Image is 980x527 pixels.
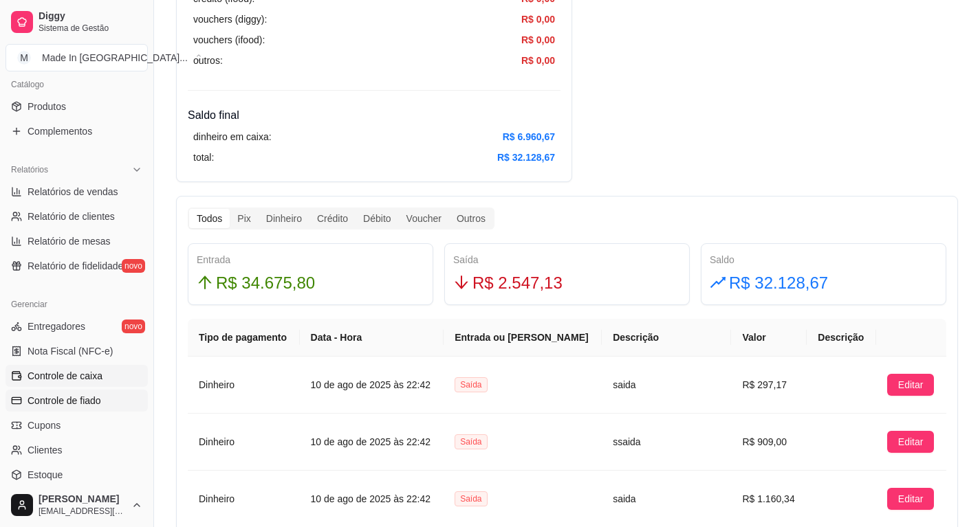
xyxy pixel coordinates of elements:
a: Relatório de mesas [6,230,148,252]
span: rise [710,274,726,291]
span: Complementos [28,124,92,138]
span: arrow-down [453,274,470,291]
img: diggy [818,482,852,516]
a: Entregadoresnovo [6,315,148,337]
div: Débito [356,209,398,228]
div: Pix [230,209,258,228]
span: Editar [898,377,924,392]
a: Controle de caixa [6,365,148,387]
article: 10 de ago de 2025 às 22:42 [311,434,433,449]
img: diggy [818,425,852,459]
span: Saída [455,434,487,449]
div: Voucher [399,209,449,228]
span: Relatório de fidelidade [28,259,123,273]
div: Made In [GEOGRAPHIC_DATA] ... [42,51,188,65]
article: outros: [193,53,223,68]
a: Clientes [6,439,148,461]
span: Nota Fiscal (NFC-e) [28,344,113,358]
a: Relatório de clientes [6,205,148,227]
a: Cupons [6,414,148,436]
article: R$ 0,00 [521,12,555,27]
article: R$ 1.160,34 [742,491,796,506]
span: Relatórios de vendas [28,185,118,199]
article: 10 de ago de 2025 às 22:42 [311,377,433,392]
div: Crédito [309,209,356,228]
article: Dinheiro [199,377,289,392]
span: Saída [455,491,487,506]
h4: Saldo final [188,107,560,124]
th: Entrada ou [PERSON_NAME] [444,319,602,357]
td: saida [602,357,731,414]
a: Controle de fiado [6,390,148,412]
span: R$ 34.675,80 [216,270,315,296]
article: dinheiro em caixa: [193,129,272,144]
a: Estoque [6,464,148,486]
div: Dinheiro [259,209,309,228]
article: R$ 0,00 [521,53,555,68]
th: Descrição [807,319,875,357]
a: Complementos [6,120,148,142]
span: Relatório de mesas [28,234,111,248]
a: Nota Fiscal (NFC-e) [6,340,148,362]
article: R$ 32.128,67 [497,150,555,165]
td: ssaida [602,414,731,471]
span: Saída [455,377,487,392]
span: R$ 32.128,67 [729,270,828,296]
article: Dinheiro [199,491,289,506]
span: [EMAIL_ADDRESS][DOMAIN_NAME] [39,506,126,517]
article: R$ 0,00 [521,32,555,47]
a: DiggySistema de Gestão [6,5,148,38]
div: Catálogo [6,74,148,96]
span: Estoque [28,468,63,482]
th: Descrição [602,319,731,357]
span: R$ 2.547,13 [472,270,563,296]
span: Editar [898,491,924,506]
th: Valor [731,319,807,357]
span: Cupons [28,418,61,432]
span: M [17,51,31,65]
article: vouchers (ifood): [193,32,265,47]
a: Relatórios de vendas [6,181,148,203]
article: total: [193,150,214,165]
article: R$ 297,17 [742,377,796,392]
th: Data - Hora [300,319,444,357]
button: Editar [887,374,935,396]
span: Produtos [28,100,66,113]
article: vouchers (diggy): [193,12,267,27]
div: Entrada [197,252,424,267]
span: Clientes [28,443,63,457]
span: Sistema de Gestão [39,23,142,34]
a: Produtos [6,96,148,117]
button: Editar [887,431,935,453]
span: Relatório de clientes [28,210,115,223]
span: Diggy [39,10,142,23]
button: [PERSON_NAME][EMAIL_ADDRESS][DOMAIN_NAME] [6,489,148,522]
span: Controle de caixa [28,369,102,383]
span: [PERSON_NAME] [39,493,126,506]
span: Relatórios [11,164,48,175]
div: Todos [189,209,230,228]
img: diggy [818,368,852,402]
span: Controle de fiado [28,394,101,407]
span: Entregadores [28,319,85,333]
span: arrow-up [197,274,213,291]
div: Gerenciar [6,293,148,315]
th: Tipo de pagamento [188,319,300,357]
div: Saída [453,252,681,267]
button: Editar [887,488,935,510]
button: Select a team [6,44,148,71]
article: R$ 6.960,67 [503,129,555,144]
article: 10 de ago de 2025 às 22:42 [311,491,433,506]
div: Saldo [710,252,937,267]
article: Dinheiro [199,434,289,449]
span: Editar [898,434,924,449]
div: Outros [449,209,493,228]
article: R$ 909,00 [742,434,796,449]
a: Relatório de fidelidadenovo [6,255,148,277]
